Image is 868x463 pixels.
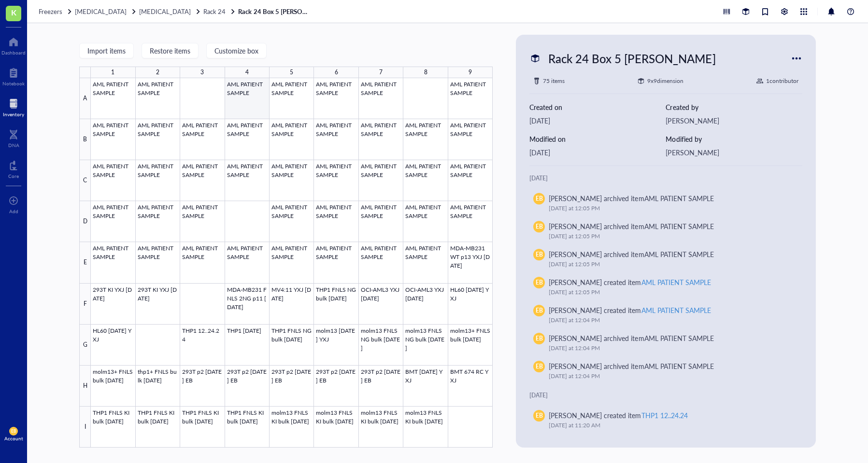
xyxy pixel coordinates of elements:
[549,249,713,259] div: [PERSON_NAME] archived item
[200,67,204,78] div: 3
[8,127,19,148] a: DNA
[549,259,790,269] div: [DATE] at 12:05 PM
[203,7,226,16] span: Rack 24
[335,67,338,78] div: 6
[8,142,19,148] div: DNA
[644,361,714,371] div: AML PATIENT SAMPLE
[544,48,720,68] div: Rack 24 Box 5 [PERSON_NAME]
[79,325,91,366] div: G
[79,201,91,242] div: D
[536,250,543,259] span: EB
[644,249,714,259] div: AML PATIENT SAMPLE
[39,7,62,16] span: Freezers
[549,421,790,430] div: [DATE] at 11:20 AM
[529,391,802,400] div: [DATE]
[87,47,126,54] span: Import items
[238,7,311,16] a: Rack 24 Box 5 [PERSON_NAME]
[79,366,91,407] div: H
[529,273,802,301] a: EB[PERSON_NAME] created itemAML PATIENT SAMPLE[DATE] at 12:05 PM
[2,65,25,86] a: Notebook
[536,194,543,203] span: EB
[79,43,134,58] button: Import items
[39,7,73,16] a: Freezers
[549,315,790,325] div: [DATE] at 12:04 PM
[529,102,666,112] div: Created on
[549,343,790,353] div: [DATE] at 12:04 PM
[549,193,713,204] div: [PERSON_NAME] archived item
[111,67,114,78] div: 1
[549,361,713,371] div: [PERSON_NAME] archived item
[1,50,26,55] div: Dashboard
[11,6,16,18] span: K
[142,43,199,58] button: Restore items
[79,160,91,201] div: C
[529,301,802,329] a: EB[PERSON_NAME] created itemAML PATIENT SAMPLE[DATE] at 12:04 PM
[75,7,127,16] span: [MEDICAL_DATA]
[469,67,472,78] div: 9
[641,410,688,420] div: THP1 12..24.24
[8,173,19,179] div: Core
[424,67,427,78] div: 8
[549,204,790,213] div: [DATE] at 12:05 PM
[641,277,711,287] div: AML PATIENT SAMPLE
[529,115,666,126] div: [DATE]
[666,102,802,112] div: Created by
[156,67,159,78] div: 2
[666,115,802,126] div: [PERSON_NAME]
[150,47,190,54] span: Restore items
[529,147,666,158] div: [DATE]
[529,406,802,434] a: EB[PERSON_NAME] created itemTHP1 12..24.24[DATE] at 11:20 AM
[139,7,236,16] a: [MEDICAL_DATA]Rack 24
[139,7,191,16] span: [MEDICAL_DATA]
[536,362,543,371] span: EB
[206,43,267,58] button: Customize box
[536,222,543,231] span: EB
[641,305,711,315] div: AML PATIENT SAMPLE
[11,429,16,434] span: EB
[79,119,91,160] div: B
[549,287,790,297] div: [DATE] at 12:05 PM
[536,306,543,315] span: EB
[9,208,18,214] div: Add
[549,371,790,381] div: [DATE] at 12:04 PM
[4,436,23,441] div: Account
[549,410,687,421] div: [PERSON_NAME] created item
[3,111,24,117] div: Inventory
[379,67,383,78] div: 7
[647,76,683,86] div: 9 x 9 dimension
[549,333,713,343] div: [PERSON_NAME] archived item
[2,81,25,86] div: Notebook
[79,78,91,119] div: A
[536,278,543,287] span: EB
[666,134,802,144] div: Modified by
[549,277,711,287] div: [PERSON_NAME] created item
[290,67,293,78] div: 5
[666,147,802,158] div: [PERSON_NAME]
[79,242,91,283] div: E
[549,305,711,315] div: [PERSON_NAME] created item
[79,407,91,448] div: I
[75,7,137,16] a: [MEDICAL_DATA]
[1,34,26,55] a: Dashboard
[549,221,713,231] div: [PERSON_NAME] archived item
[766,76,798,86] div: 1 contributor
[644,221,714,231] div: AML PATIENT SAMPLE
[8,158,19,179] a: Core
[549,231,790,241] div: [DATE] at 12:05 PM
[3,96,24,117] a: Inventory
[214,47,258,54] span: Customize box
[536,411,543,420] span: EB
[529,174,802,183] div: [DATE]
[644,193,714,203] div: AML PATIENT SAMPLE
[644,333,714,343] div: AML PATIENT SAMPLE
[536,334,543,343] span: EB
[79,284,91,325] div: F
[245,67,249,78] div: 4
[543,76,565,86] div: 75 items
[529,134,666,144] div: Modified on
